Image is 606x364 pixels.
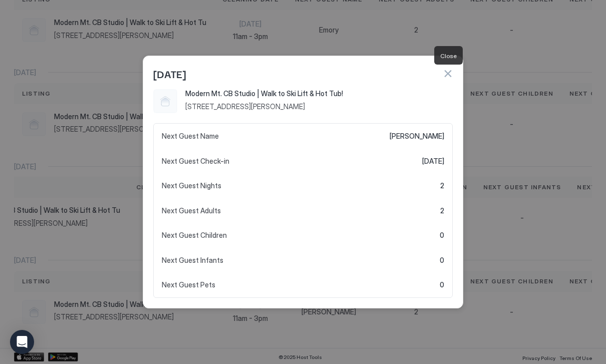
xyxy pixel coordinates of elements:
[440,206,444,215] span: 2
[185,89,453,98] span: Modern Mt. CB Studio | Walk to Ski Lift & Hot Tub!
[440,231,444,240] span: 0
[185,102,453,111] span: [STREET_ADDRESS][PERSON_NAME]
[10,330,34,354] div: Open Intercom Messenger
[162,206,221,215] span: Next Guest Adults
[440,181,444,190] span: 2
[162,157,229,166] span: Next Guest Check-in
[440,52,457,60] span: Close
[440,256,444,265] span: 0
[390,132,444,141] span: [PERSON_NAME]
[162,132,219,141] span: Next Guest Name
[153,66,186,81] span: [DATE]
[162,256,223,265] span: Next Guest Infants
[162,280,215,289] span: Next Guest Pets
[422,157,444,166] span: [DATE]
[162,231,227,240] span: Next Guest Children
[440,280,444,289] span: 0
[162,181,221,190] span: Next Guest Nights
